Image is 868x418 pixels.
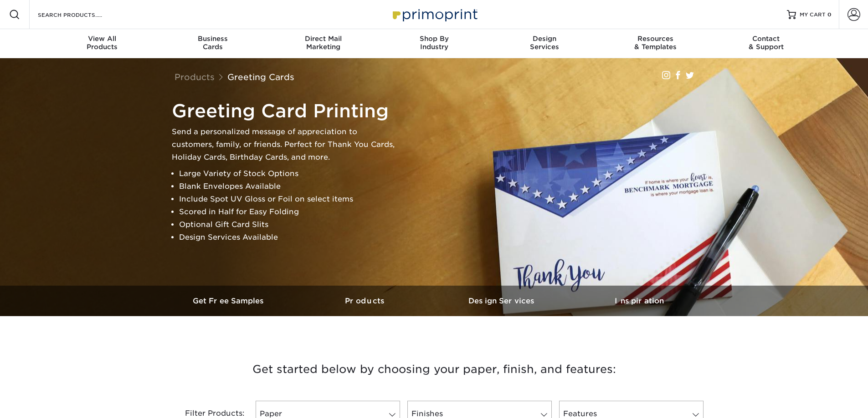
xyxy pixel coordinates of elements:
[172,126,400,164] p: Send a personalized message of appreciation to customers, family, or friends. Perfect for Thank Y...
[47,29,158,58] a: View AllProducts
[268,35,379,43] span: Direct Mail
[489,35,600,51] div: Services
[161,297,298,305] h3: Get Free Samples
[172,100,400,122] h1: Greeting Card Printing
[157,35,268,43] span: Business
[434,286,571,316] a: Design Services
[489,35,600,43] span: Design
[600,29,711,58] a: Resources& Templates
[47,35,158,51] div: Products
[179,231,400,244] li: Design Services Available
[379,35,489,43] span: Shop By
[179,167,400,180] li: Large Variety of Stock Options
[47,35,158,43] span: View All
[800,11,826,19] span: MY CART
[827,11,832,18] span: 0
[168,349,701,390] h3: Get started below by choosing your paper, finish, and features:
[571,286,708,316] a: Inspiration
[711,35,822,51] div: & Support
[161,286,298,316] a: Get Free Samples
[489,29,600,58] a: DesignServices
[711,35,822,43] span: Contact
[268,35,379,51] div: Marketing
[268,29,379,58] a: Direct MailMarketing
[298,286,434,316] a: Products
[600,35,711,51] div: & Templates
[571,297,708,305] h3: Inspiration
[379,35,489,51] div: Industry
[157,35,268,51] div: Cards
[179,206,400,218] li: Scored in Half for Easy Folding
[37,9,126,20] input: SEARCH PRODUCTS.....
[389,5,480,24] img: Primoprint
[157,29,268,58] a: BusinessCards
[379,29,489,58] a: Shop ByIndustry
[175,72,215,82] a: Products
[600,35,711,43] span: Resources
[179,180,400,193] li: Blank Envelopes Available
[711,29,822,58] a: Contact& Support
[227,72,294,82] a: Greeting Cards
[434,297,571,305] h3: Design Services
[179,193,400,206] li: Include Spot UV Gloss or Foil on select items
[179,218,400,231] li: Optional Gift Card Slits
[298,297,434,305] h3: Products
